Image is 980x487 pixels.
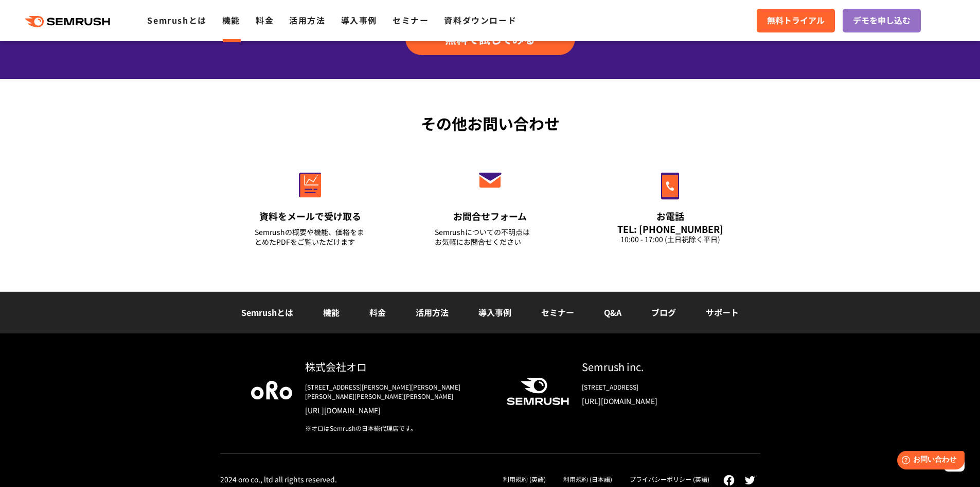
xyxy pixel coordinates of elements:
a: お問合せフォーム Semrushについての不明点はお気軽にお問合せください [413,150,567,260]
span: 無料トライアル [767,14,825,27]
a: Semrushとは [241,306,293,318]
iframe: Help widget launcher [888,447,969,476]
div: お問合せフォーム [435,210,546,223]
a: 利用規約 (日本語) [563,475,612,483]
a: 活用方法 [289,14,325,26]
a: デモを申し込む [843,9,921,32]
a: セミナー [541,306,574,318]
a: サポート [706,306,739,318]
a: 資料ダウンロード [444,14,516,26]
img: oro company [251,381,292,399]
div: [STREET_ADDRESS] [582,382,729,392]
a: セミナー [393,14,429,26]
div: ※オロはSemrushの日本総代理店です。 [305,424,490,433]
a: 料金 [369,306,386,318]
a: 利用規約 (英語) [503,475,546,483]
div: [STREET_ADDRESS][PERSON_NAME][PERSON_NAME][PERSON_NAME][PERSON_NAME][PERSON_NAME] [305,382,490,401]
a: 資料をメールで受け取る Semrushの概要や機能、価格をまとめたPDFをご覧いただけます [233,150,387,260]
a: ブログ [651,306,676,318]
a: 導入事例 [341,14,377,26]
div: その他お問い合わせ [220,112,760,135]
a: 機能 [323,306,340,318]
div: Semrushについての不明点は お気軽にお問合せください [435,227,546,247]
div: お電話 [615,210,726,223]
div: 10:00 - 17:00 (土日祝除く平日) [615,234,726,244]
div: 2024 oro co., ltd all rights reserved. [220,475,337,484]
a: Q&A [604,306,621,318]
a: [URL][DOMAIN_NAME] [582,396,729,406]
a: 機能 [222,14,240,26]
a: 料金 [256,14,274,26]
div: Semrush inc. [582,359,729,374]
div: TEL: [PHONE_NUMBER] [615,223,726,234]
img: twitter [745,476,755,484]
a: [URL][DOMAIN_NAME] [305,405,490,415]
div: Semrushの概要や機能、価格をまとめたPDFをご覧いただけます [255,227,366,247]
div: 株式会社オロ [305,359,490,374]
a: Semrushとは [147,14,206,26]
span: 無料で試してみる [445,31,535,46]
a: 活用方法 [416,306,449,318]
div: 資料をメールで受け取る [255,210,366,223]
img: facebook [723,475,735,486]
a: 導入事例 [478,306,511,318]
a: 無料トライアル [757,9,835,32]
a: プライバシーポリシー (英語) [630,475,709,483]
span: デモを申し込む [853,14,911,27]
